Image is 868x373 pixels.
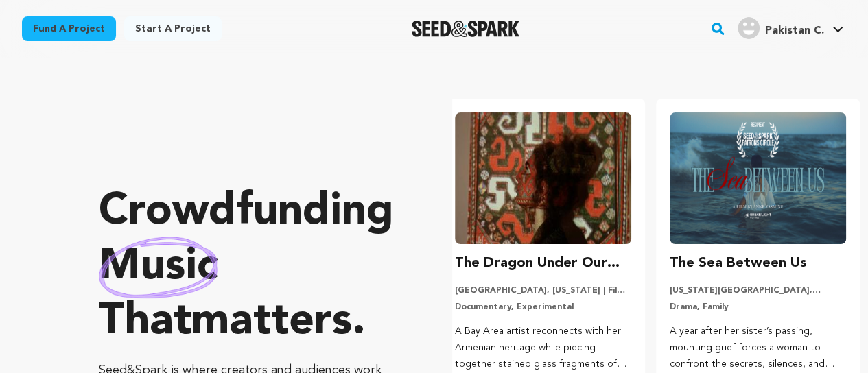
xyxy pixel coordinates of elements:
img: Seed&Spark Logo Dark Mode [412,21,519,37]
p: Crowdfunding that . [99,185,397,350]
p: A Bay Area artist reconnects with her Armenian heritage while piecing together stained glass frag... [455,324,631,372]
img: user.png [738,17,760,39]
a: Seed&Spark Homepage [412,21,519,37]
h3: The Dragon Under Our Feet [455,252,631,274]
div: Pakistan C.'s Profile [738,17,824,39]
span: Pakistan C. [765,25,824,36]
p: Drama, Family [670,302,846,313]
span: Pakistan C.'s Profile [735,14,846,43]
a: Start a project [124,16,222,41]
p: [US_STATE][GEOGRAPHIC_DATA], [US_STATE] | Film Short [670,285,846,296]
h3: The Sea Between Us [670,252,807,274]
a: Pakistan C.'s Profile [735,14,846,39]
p: Documentary, Experimental [455,302,631,313]
img: The Sea Between Us image [670,112,846,244]
p: [GEOGRAPHIC_DATA], [US_STATE] | Film Feature [455,285,631,296]
img: hand sketched image [99,237,218,298]
span: matters [191,300,352,344]
a: Fund a project [22,16,116,41]
img: The Dragon Under Our Feet image [455,112,631,244]
p: A year after her sister’s passing, mounting grief forces a woman to confront the secrets, silence... [670,324,846,372]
